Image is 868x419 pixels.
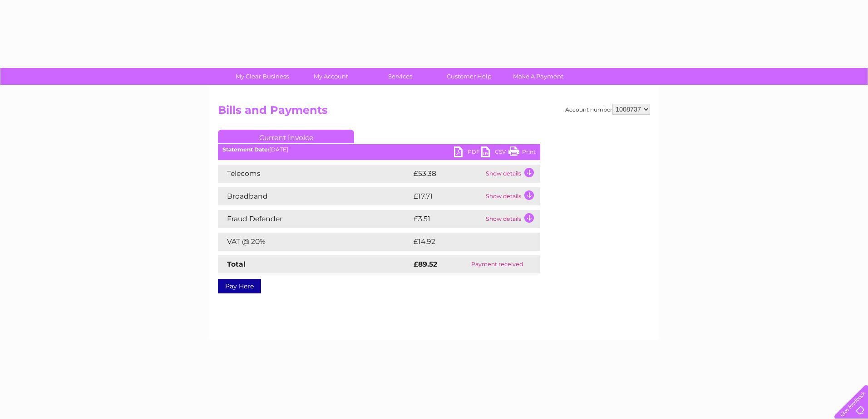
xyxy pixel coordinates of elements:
b: Statement Date: [222,146,269,153]
td: Broadband [218,187,411,205]
td: £14.92 [411,233,521,251]
td: Show details [483,187,540,205]
td: £3.51 [411,210,483,228]
td: Fraud Defender [218,210,411,228]
td: £17.71 [411,187,483,205]
a: Services [363,68,438,85]
div: Account number [565,104,650,115]
a: Make A Payment [501,68,576,85]
a: My Clear Business [225,68,300,85]
a: Print [508,146,536,160]
a: My Account [294,68,369,85]
a: Pay Here [218,279,261,293]
td: Show details [483,210,540,228]
strong: Total [227,260,246,268]
strong: £89.52 [414,260,437,268]
h2: Bills and Payments [218,104,650,121]
td: VAT @ 20% [218,233,411,251]
div: [DATE] [218,146,540,153]
a: Customer Help [432,68,507,85]
td: Show details [483,165,540,183]
td: Payment received [454,255,540,273]
td: £53.38 [411,165,483,183]
a: PDF [454,146,481,160]
a: Current Invoice [218,130,354,143]
a: CSV [481,146,508,160]
td: Telecoms [218,165,411,183]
